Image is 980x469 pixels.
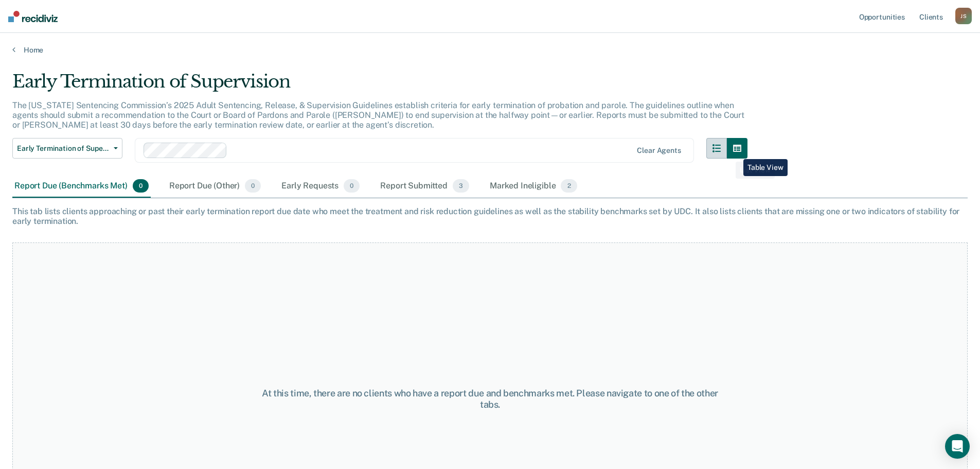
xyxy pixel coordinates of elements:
span: Early Termination of Supervision [17,144,110,153]
div: J S [955,8,972,24]
span: 0 [133,179,149,193]
div: Report Due (Other)0 [167,175,263,198]
button: Early Termination of Supervision [12,138,122,159]
a: Home [12,45,968,55]
button: JS [955,8,972,24]
div: Marked Ineligible2 [488,175,579,198]
div: Early Requests0 [279,175,362,198]
span: 3 [453,179,469,193]
div: Open Intercom Messenger [945,434,970,459]
div: At this time, there are no clients who have a report due and benchmarks met. Please navigate to o... [252,388,729,410]
div: Clear agents [637,146,681,155]
span: 0 [245,179,261,193]
div: Early Termination of Supervision [12,71,747,100]
img: Recidiviz [8,11,58,22]
span: 2 [561,179,577,193]
div: This tab lists clients approaching or past their early termination report due date who meet the t... [12,206,968,226]
div: Report Submitted3 [378,175,471,198]
div: Report Due (Benchmarks Met)0 [12,175,151,198]
p: The [US_STATE] Sentencing Commission’s 2025 Adult Sentencing, Release, & Supervision Guidelines e... [12,100,744,130]
span: 0 [344,179,360,193]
